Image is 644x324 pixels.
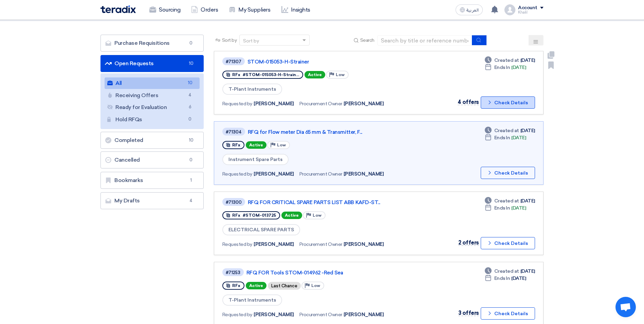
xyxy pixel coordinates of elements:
div: Open chat [615,297,636,317]
span: Created at [494,197,519,204]
a: Hold RFQs [105,114,200,125]
span: 6 [186,104,194,111]
span: Ends In [494,64,510,71]
span: [PERSON_NAME] [254,241,294,248]
span: Instrument Spare Parts [222,154,289,165]
span: Search [360,37,374,44]
button: Check Details [481,237,535,249]
div: [DATE] [485,57,535,64]
a: STOM-015053-H-Strainer [247,59,417,65]
span: [PERSON_NAME] [254,170,294,178]
a: Cancelled0 [100,151,204,168]
div: Last Chance [268,282,301,290]
a: Purchase Requisitions0 [100,35,204,52]
div: #71307 [226,59,241,64]
div: [DATE] [485,127,535,134]
div: [DATE] [485,268,535,275]
span: RFx [232,72,240,77]
div: Khalil [518,11,544,14]
button: Check Details [481,307,535,320]
span: Ends In [494,134,510,141]
span: 10 [187,60,195,67]
span: RFx [232,283,240,288]
span: 10 [186,79,194,87]
a: Open Requests10 [100,55,204,72]
span: 4 [186,92,194,99]
div: #71304 [226,130,242,134]
a: Sourcing [144,2,186,17]
button: Check Details [481,96,535,109]
span: Created at [494,127,519,134]
span: Active [281,212,302,219]
a: RFQ FOR Tools STOM-014962 -Red Sea [246,270,416,276]
span: العربية [466,8,479,13]
img: Teradix logo [100,5,136,13]
span: #STOM-013725 [243,213,276,218]
span: 4 offers [458,99,479,105]
span: Procurement Owner [299,100,342,107]
span: 1 [187,177,195,184]
a: All [105,77,200,89]
a: Receiving Offers [105,90,200,101]
a: Ready for Evaluation [105,102,200,113]
a: Bookmarks1 [100,172,204,189]
a: Insights [276,2,316,17]
div: [DATE] [485,197,535,204]
span: Requested by [222,241,252,248]
span: [PERSON_NAME] [254,311,294,318]
span: Active [305,71,325,78]
span: [PERSON_NAME] [344,311,384,318]
button: العربية [456,4,483,15]
span: T-Plant Instruments [222,294,282,306]
div: #71253 [226,270,240,275]
a: RFQ FOR CRITICAL SPARE PARTS LIST ABB KAFD-ST... [248,199,418,205]
a: My Drafts4 [100,192,204,209]
span: Ends In [494,204,510,212]
span: Active [246,282,266,289]
span: T-Plant Instruments [222,84,282,95]
div: [DATE] [485,64,526,71]
a: My Suppliers [223,2,276,17]
div: [DATE] [485,134,526,141]
img: profile_test.png [504,4,515,15]
span: 0 [186,116,194,123]
span: [PERSON_NAME] [254,100,294,107]
a: Completed10 [100,132,204,149]
span: Procurement Owner [299,241,342,248]
span: Low [277,143,286,147]
span: Requested by [222,100,252,107]
div: #71300 [226,200,242,204]
input: Search by title or reference number [377,35,472,46]
span: [PERSON_NAME] [344,100,384,107]
span: [PERSON_NAME] [344,170,384,178]
span: Procurement Owner [299,170,342,178]
div: Account [518,5,537,11]
span: Active [246,141,266,149]
span: Low [336,72,345,77]
span: Low [313,213,321,218]
span: Ends In [494,275,510,282]
div: [DATE] [485,204,526,212]
span: 0 [187,40,195,47]
span: 2 offers [458,239,479,246]
span: 4 [187,197,195,204]
span: 3 offers [458,310,479,316]
div: Sort by [243,37,259,44]
span: Created at [494,57,519,64]
span: RFx [232,143,240,147]
div: [DATE] [485,275,526,282]
span: [PERSON_NAME] [344,241,384,248]
a: RFQ for Flow meter Dia 65 mm & Transmitter, F... [248,129,418,135]
span: Requested by [222,170,252,178]
span: ELECTRICAL SPARE PARTS [222,224,300,235]
span: Requested by [222,311,252,318]
span: Low [311,283,320,288]
span: 10 [187,137,195,144]
a: Orders [186,2,223,17]
button: Check Details [481,167,535,179]
span: #STOM-015053-H-Strain... [243,72,299,77]
span: Created at [494,268,519,275]
span: Sort by [222,37,237,44]
span: 0 [187,157,195,163]
span: Procurement Owner [299,311,342,318]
